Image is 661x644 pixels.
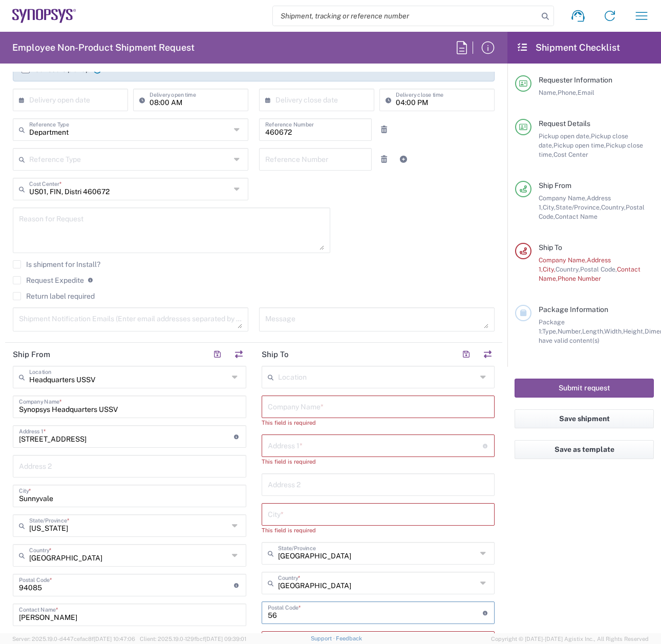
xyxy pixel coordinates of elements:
h2: Ship From [13,349,50,360]
span: City, [543,203,556,211]
h2: Ship To [262,349,289,360]
label: Return label required [13,292,95,300]
span: Number, [558,327,582,335]
div: This field is required [262,418,495,427]
span: State/Province, [556,203,601,211]
span: Client: 2025.19.0-129fbcf [140,636,246,642]
button: Save shipment [515,409,654,428]
button: Save as template [515,440,654,459]
label: Is shipment for Install? [13,260,100,268]
span: Postal Code, [580,265,617,273]
span: Country, [556,265,580,273]
span: Ship From [539,181,571,190]
label: Request Expedite [13,276,84,284]
span: Company Name, [539,194,587,202]
span: City, [543,265,556,273]
span: Cost Center [553,151,588,158]
span: Company Name, [539,256,587,264]
span: [DATE] 10:47:06 [94,636,135,642]
h2: Shipment Checklist [517,41,620,54]
span: Requester Information [539,76,612,84]
span: Package Information [539,305,608,314]
span: Length, [582,327,604,335]
span: Name, [539,89,558,96]
span: Country, [601,203,626,211]
span: Width, [604,327,623,335]
span: Phone Number [558,275,601,282]
div: This field is required [262,526,495,535]
span: Pickup open time, [553,141,606,149]
span: Copyright © [DATE]-[DATE] Agistix Inc., All Rights Reserved [491,634,649,643]
span: Pickup open date, [539,132,591,140]
span: Email [578,89,594,96]
span: Contact Name [555,213,598,220]
a: Remove Reference [377,152,391,167]
span: Ship To [539,243,562,252]
span: Request Details [539,119,590,128]
a: Remove Reference [377,122,391,137]
span: Phone, [558,89,578,96]
a: Add Reference [396,152,411,167]
h2: Employee Non-Product Shipment Request [12,41,195,54]
div: This field is required [262,457,495,466]
span: [DATE] 09:39:01 [205,636,246,642]
span: Package 1: [539,318,565,335]
span: Height, [623,327,645,335]
button: Submit request [515,379,654,398]
a: Support [311,635,336,641]
span: Server: 2025.19.0-d447cefac8f [12,636,135,642]
input: Shipment, tracking or reference number [273,6,538,26]
span: Type, [542,327,558,335]
a: Feedback [336,635,362,641]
